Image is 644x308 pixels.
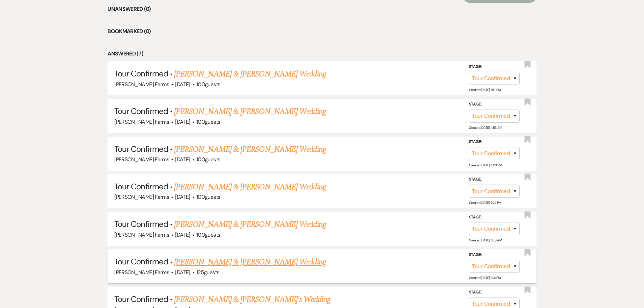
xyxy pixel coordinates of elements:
[114,269,169,276] span: [PERSON_NAME] Farms
[196,81,220,88] span: 100 guests
[114,68,168,79] span: Tour Confirmed
[114,106,168,116] span: Tour Confirmed
[114,231,169,238] span: [PERSON_NAME] Farms
[108,5,536,14] li: Unanswered (0)
[469,176,520,183] label: Stage:
[174,143,326,156] a: [PERSON_NAME] & [PERSON_NAME] Wedding
[175,118,190,125] span: [DATE]
[114,118,169,125] span: [PERSON_NAME] Farms
[469,238,502,242] span: Created: [DATE] 11:38 AM
[114,181,168,192] span: Tour Confirmed
[469,276,501,280] span: Created: [DATE] 6:31 PM
[196,269,219,276] span: 125 guests
[469,289,520,296] label: Stage:
[108,49,536,58] li: Answered (7)
[114,81,169,88] span: [PERSON_NAME] Farms
[469,214,520,221] label: Stage:
[469,200,501,205] span: Created: [DATE] 7:24 PM
[114,294,168,304] span: Tour Confirmed
[174,105,326,118] a: [PERSON_NAME] & [PERSON_NAME] Wedding
[469,163,502,167] span: Created: [DATE] 4:03 PM
[469,138,520,146] label: Stage:
[175,269,190,276] span: [DATE]
[469,101,520,108] label: Stage:
[114,144,168,154] span: Tour Confirmed
[469,63,520,71] label: Stage:
[469,88,501,92] span: Created: [DATE] 1:53 PM
[196,118,220,125] span: 100 guests
[114,193,169,200] span: [PERSON_NAME] Farms
[175,231,190,238] span: [DATE]
[175,81,190,88] span: [DATE]
[196,193,220,200] span: 100 guests
[175,156,190,163] span: [DATE]
[108,27,536,36] li: Bookmarked (0)
[174,181,326,193] a: [PERSON_NAME] & [PERSON_NAME] Wedding
[469,251,520,259] label: Stage:
[114,156,169,163] span: [PERSON_NAME] Farms
[196,231,220,238] span: 100 guests
[114,256,168,267] span: Tour Confirmed
[174,218,326,231] a: [PERSON_NAME] & [PERSON_NAME] Wedding
[174,293,330,306] a: [PERSON_NAME] & [PERSON_NAME]'s Wedding
[469,125,502,130] span: Created: [DATE] 4:56 AM
[174,256,326,268] a: [PERSON_NAME] & [PERSON_NAME] Wedding
[175,193,190,200] span: [DATE]
[196,156,220,163] span: 100 guests
[174,68,326,80] a: [PERSON_NAME] & [PERSON_NAME] Wedding
[114,219,168,229] span: Tour Confirmed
